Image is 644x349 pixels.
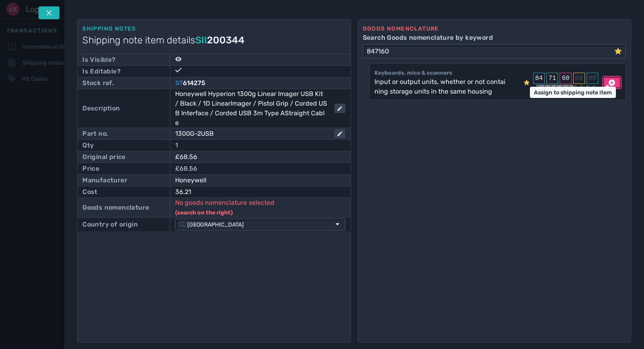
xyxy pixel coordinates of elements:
[175,141,346,150] div: 1
[175,152,334,162] div: £68.56
[175,164,346,173] div: £68.56
[82,176,127,185] div: Manufacturer
[374,77,509,96] div: Input or output units, whether or not containing storage units in the same housing
[175,89,328,128] div: Honeywell Hyperion 1300g Linear Imager USB Kit / Black / 1D LinearImager / Pistol Grip / Corded U...
[175,79,183,87] span: ST
[175,129,328,139] div: 1300G-2USB
[82,220,138,229] div: Country of origin
[546,73,558,84] div: 71
[587,73,598,84] div: 00
[82,164,99,173] div: Price
[82,203,149,212] div: Goods nomenclature
[536,85,573,91] mark: 847160
[560,73,571,84] div: 60
[186,219,330,230] input: Type country
[82,78,114,88] div: Stock ref.
[363,24,626,33] div: Goods nomenclature
[82,152,126,162] div: Original price
[183,79,205,87] span: 614275
[364,45,614,58] input: Search Goods nomenclature by keyword
[82,129,108,139] div: Part no.
[573,73,585,84] div: 00
[82,33,346,47] h1: Shipping note item details
[533,73,545,84] div: 84
[207,35,245,46] span: 200344
[82,141,94,150] div: Qty
[530,87,616,98] div: Assign to shipping note item
[82,187,98,197] div: Cost
[195,35,207,46] span: SII
[175,187,334,197] div: 36.21
[82,55,115,65] div: Is Visible?
[175,198,346,217] p: No goods nomenclature selected
[39,6,59,19] button: Tap escape key to close
[175,176,334,185] div: Honeywell
[82,67,121,76] div: Is Editable?
[82,104,120,113] div: Description
[374,69,519,77] div: Keyboards, mice & scanners
[533,84,600,92] div: 0000
[175,209,233,216] span: (search on the right)
[363,33,626,43] label: Search Goods nomenclature by keyword
[82,24,346,33] div: Shipping notes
